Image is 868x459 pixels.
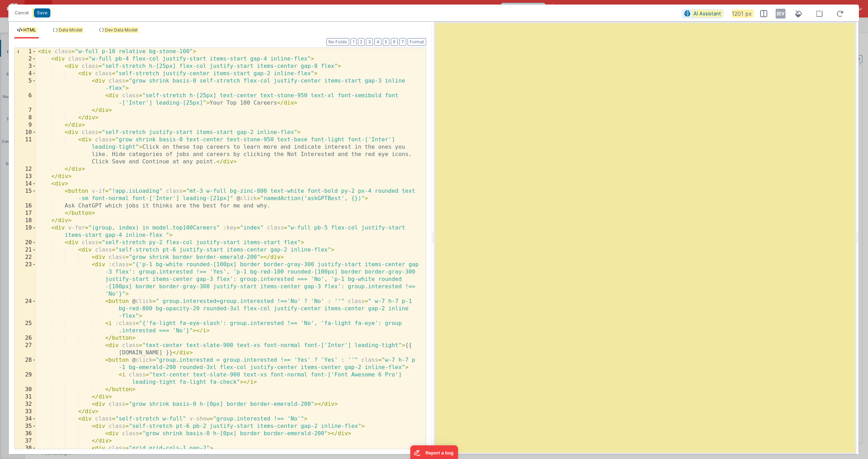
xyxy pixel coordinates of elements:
div: 16 [15,202,36,210]
div: 32 [15,401,36,408]
div: 27 [15,342,36,356]
div: 25 [15,320,36,334]
button: 1 [351,38,357,46]
div: 24 [15,298,36,320]
div: 9 [15,121,36,129]
button: 5 [383,38,389,46]
button: AI Assistant [682,9,724,18]
div: 38 [15,445,36,452]
div: 23 [15,261,36,298]
div: 13 [15,173,36,180]
div: 33 [15,408,36,415]
div: 18 [15,217,36,224]
button: 7 [399,38,406,46]
div: 28 [15,356,36,371]
div: 4 [15,70,36,77]
button: 2 [358,38,365,46]
div: 35 [15,423,36,430]
div: 30 [15,386,36,393]
span: Data Model [59,27,82,33]
button: Cancel [11,8,32,18]
span: 1201 px [732,9,752,18]
button: Format [408,38,426,46]
div: 36 [15,430,36,437]
div: 34 [15,415,36,423]
div: 21 [15,246,36,254]
span: Dev Data Model [105,27,137,33]
div: 14 [15,180,36,188]
div: 31 [15,393,36,401]
div: 26 [15,334,36,342]
div: 15 [15,188,36,202]
button: 3 [366,38,373,46]
button: Save [34,8,50,17]
div: 19 [15,224,36,239]
button: No Folds [326,38,349,46]
div: 20 [15,239,36,246]
div: 7 [15,107,36,114]
div: 11 [15,136,36,165]
div: 5 [15,77,36,92]
span: HTML [23,27,36,33]
div: 3 [15,63,36,70]
div: 6 [15,92,36,107]
div: 12 [15,165,36,173]
div: 22 [15,254,36,261]
div: 8 [15,114,36,121]
div: 29 [15,371,36,386]
span: AI Assistant [693,10,721,16]
button: 6 [391,38,398,46]
div: 37 [15,437,36,445]
div: 10 [15,129,36,136]
button: 4 [374,38,381,46]
div: 2 [15,55,36,63]
div: 17 [15,210,36,217]
div: 1 [15,48,36,55]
